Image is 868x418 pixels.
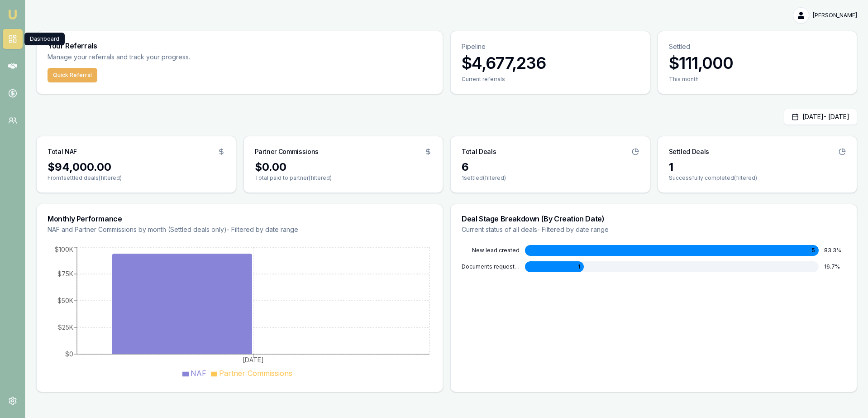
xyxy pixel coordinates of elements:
[784,109,857,125] button: [DATE]- [DATE]
[669,42,846,51] p: Settled
[48,160,225,174] div: $94,000.00
[462,215,846,222] h3: Deal Stage Breakdown (By Creation Date)
[669,174,846,182] p: Successfully completed (filtered)
[48,52,279,62] p: Manage your referrals and track your progress.
[24,33,65,45] div: Dashboard
[824,247,846,254] div: 83.3 %
[48,68,97,82] button: Quick Referral
[48,225,432,234] p: NAF and Partner Commissions by month (Settled deals only) - Filtered by date range
[58,323,73,331] tspan: $25K
[824,263,846,270] div: 16.7 %
[462,54,639,72] h3: $4,677,236
[462,247,520,254] div: NEW LEAD CREATED
[669,76,846,83] div: This month
[48,215,432,222] h3: Monthly Performance
[57,297,73,304] tspan: $50K
[48,174,225,182] p: From 1 settled deals (filtered)
[57,270,73,278] tspan: $75K
[243,356,264,364] tspan: [DATE]
[669,160,846,174] div: 1
[462,76,639,83] div: Current referrals
[462,174,639,182] p: 1 settled (filtered)
[7,9,18,20] img: emu-icon-u.png
[219,369,292,378] span: Partner Commissions
[48,147,77,156] h3: Total NAF
[55,245,73,253] tspan: $100K
[462,147,496,156] h3: Total Deals
[669,54,846,72] h3: $111,000
[669,147,709,156] h3: Settled Deals
[191,369,206,378] span: NAF
[462,160,639,174] div: 6
[462,42,639,51] p: Pipeline
[65,350,73,358] tspan: $0
[255,147,319,156] h3: Partner Commissions
[578,263,580,270] span: 1
[813,12,857,19] span: [PERSON_NAME]
[255,174,432,182] p: Total paid to partner (filtered)
[462,263,520,270] div: DOCUMENTS REQUESTED FROM CLIENT
[48,42,432,49] h3: Your Referrals
[811,247,815,254] span: 5
[255,160,432,174] div: $0.00
[462,225,846,234] p: Current status of all deals - Filtered by date range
